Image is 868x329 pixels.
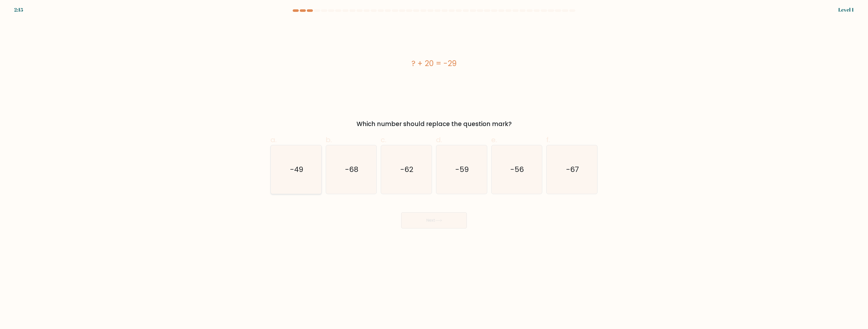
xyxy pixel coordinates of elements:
[436,135,442,145] span: d.
[546,135,550,145] span: f.
[838,6,854,14] div: Level 1
[381,135,386,145] span: c.
[14,6,23,14] div: 2:15
[491,135,497,145] span: e.
[401,212,467,228] button: Next
[270,135,277,145] span: a.
[270,58,598,69] div: ? + 20 = -29
[345,165,358,175] text: -68
[326,135,332,145] span: b.
[400,165,414,175] text: -62
[455,165,469,175] text: -59
[510,165,524,175] text: -56
[274,119,594,129] div: Which number should replace the question mark?
[566,165,579,175] text: -67
[290,165,303,175] text: -49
